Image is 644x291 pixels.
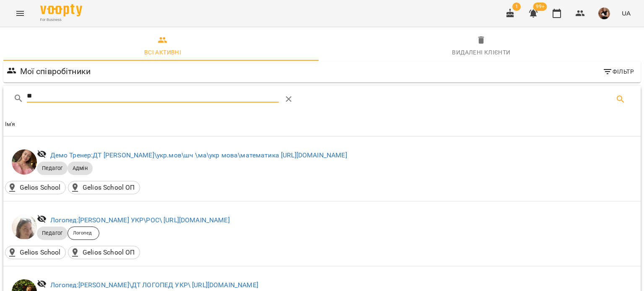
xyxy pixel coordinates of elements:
[512,3,521,11] span: 1
[610,89,631,109] button: Search
[68,246,140,259] div: Gelios School ОП()
[598,8,610,19] img: 5944c1aeb726a5a997002a54cb6a01a3.jpg
[68,227,99,240] div: Логопед
[10,3,30,23] button: Menu
[452,47,510,57] div: Видалені клієнти
[5,119,639,129] span: Ім'я
[27,89,279,103] input: Search
[5,119,16,129] div: Ім'я
[37,165,68,172] span: Педагог
[50,151,347,159] a: Демо Тренер:ДТ [PERSON_NAME]\укр.мов\шч \ма\укр мова\математика [URL][DOMAIN_NAME]
[5,181,66,194] div: Gelios School()
[83,247,135,258] p: Gelios School ОП
[37,229,68,237] span: Педагог
[20,247,61,258] p: Gelios School
[40,4,82,16] img: Voopty Logo
[5,119,16,129] div: Sort
[12,149,37,175] img: ДТ Бойко Юлія\укр.мов\шч \ма\укр мова\математика https://us06web.zoom.us/j/84886035086
[20,65,91,78] h6: Мої співробітники
[144,47,181,57] div: Всі активні
[50,281,258,289] a: Логопед:[PERSON_NAME]\ДТ ЛОГОПЕД УКР\ [URL][DOMAIN_NAME]
[83,183,135,193] p: Gelios School ОП
[599,64,637,79] button: Фільтр
[12,214,37,239] img: Бєлькова Анастасія ДТ ЛОГОПЕД УКР\РОС\ https://us06web.zoom.us/j/87943953043
[68,181,140,194] div: Gelios School ОП()
[68,165,93,172] span: Адмін
[5,246,66,259] div: Gelios School()
[618,5,634,21] button: UA
[533,3,547,11] span: 99+
[40,17,82,23] span: For Business
[20,183,61,193] p: Gelios School
[3,86,641,113] div: Table Toolbar
[73,230,92,237] p: Логопед
[602,67,634,77] span: Фільтр
[622,9,631,18] span: UA
[50,216,230,224] a: Логопед:[PERSON_NAME] УКР\РОС\ [URL][DOMAIN_NAME]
